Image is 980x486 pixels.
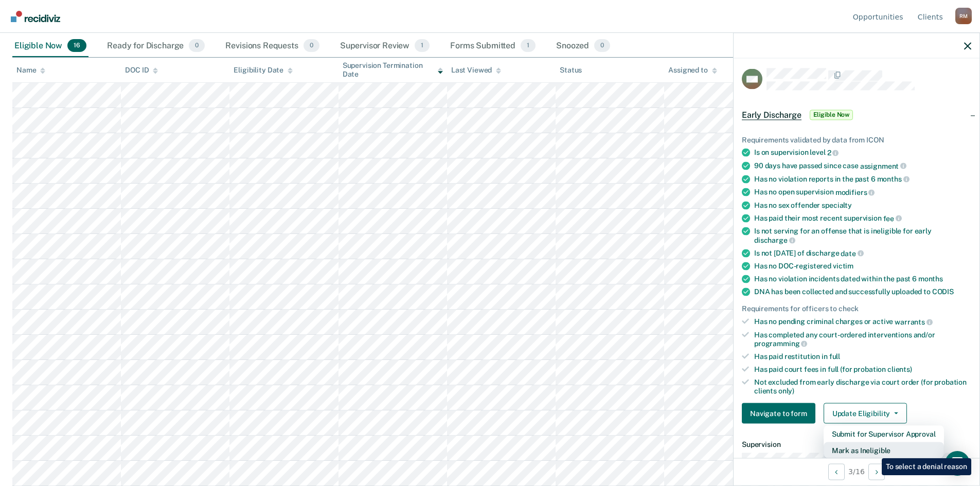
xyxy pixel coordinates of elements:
[877,175,910,183] span: months
[822,201,852,209] span: specialty
[833,262,853,270] span: victim
[754,213,971,223] div: Has paid their most recent supervision
[754,262,971,271] div: Has no DOC-registered
[12,35,88,58] div: Eligible Now
[754,352,971,361] div: Has paid restitution in
[932,287,954,296] span: CODIS
[734,458,979,485] div: 3 / 16
[860,161,906,170] span: assignment
[754,287,971,296] div: DNA has been collected and successfully uploaded to
[883,214,902,222] span: fee
[810,110,853,120] span: Eligible Now
[234,66,293,75] div: Eligibility Date
[754,275,971,283] div: Has no violation incidents dated within the past 6
[734,98,979,131] div: Early DischargeEligible Now
[448,35,538,58] div: Forms Submitted
[827,149,839,157] span: 2
[560,66,582,75] div: Status
[754,188,971,197] div: Has no open supervision
[754,174,971,184] div: Has no violation reports in the past 6
[754,248,971,258] div: Is not [DATE] of discharge
[343,61,443,79] div: Supervision Termination Date
[754,339,807,348] span: programming
[304,39,319,52] span: 0
[742,403,819,424] a: Navigate to form link
[955,8,972,24] div: R M
[415,39,430,52] span: 1
[754,236,795,244] span: discharge
[594,39,610,52] span: 0
[754,317,971,327] div: Has no pending criminal charges or active
[824,442,944,459] button: Mark as Ineligible
[841,249,863,257] span: date
[824,426,944,442] button: Submit for Supervisor Approval
[223,35,321,58] div: Revisions Requests
[778,386,794,394] span: only)
[125,66,158,75] div: DOC ID
[887,365,912,373] span: clients)
[742,440,971,449] dt: Supervision
[918,275,943,283] span: months
[189,39,205,52] span: 0
[945,451,970,476] div: Open Intercom Messenger
[742,304,971,313] div: Requirements for officers to check
[754,161,971,170] div: 90 days have passed since case
[754,377,971,395] div: Not excluded from early discharge via court order (for probation clients
[742,110,801,120] span: Early Discharge
[16,66,45,75] div: Name
[754,148,971,157] div: Is on supervision level
[828,463,845,480] button: Previous Opportunity
[105,35,207,58] div: Ready for Discharge
[754,201,971,209] div: Has no sex offender
[742,135,971,144] div: Requirements validated by data from ICON
[521,39,536,52] span: 1
[67,39,86,52] span: 16
[554,35,612,58] div: Snoozed
[668,66,717,75] div: Assigned to
[754,330,971,348] div: Has completed any court-ordered interventions and/or
[754,227,971,244] div: Is not serving for an offense that is ineligible for early
[895,317,933,326] span: warrants
[742,403,815,424] button: Navigate to form
[868,463,885,480] button: Next Opportunity
[835,188,875,196] span: modifiers
[754,365,971,373] div: Has paid court fees in full (for probation
[824,426,944,459] div: Dropdown Menu
[829,352,840,361] span: full
[824,403,907,424] button: Update Eligibility
[955,8,972,24] button: Profile dropdown button
[451,66,501,75] div: Last Viewed
[338,35,432,58] div: Supervisor Review
[11,11,60,22] img: Recidiviz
